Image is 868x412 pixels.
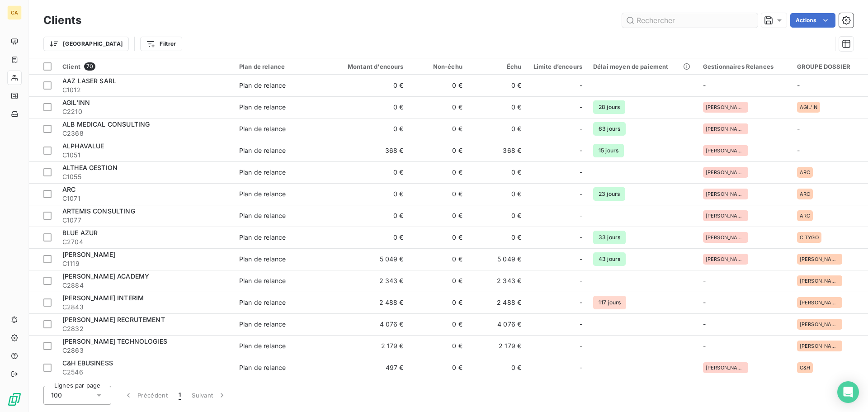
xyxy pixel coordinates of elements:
td: 5 049 € [468,248,527,270]
span: 15 jours [593,144,624,157]
span: - [580,168,582,177]
span: 28 jours [593,100,625,114]
td: 0 € [330,118,409,140]
span: 33 jours [593,231,626,244]
div: GROUPE DOSSIER [797,63,863,70]
span: - [797,125,800,133]
div: Plan de relance [239,298,286,307]
td: 0 € [468,357,527,379]
span: C2863 [62,346,228,355]
td: 4 076 € [330,313,409,335]
td: 5 049 € [330,248,409,270]
td: 368 € [330,140,409,161]
span: - [797,147,800,154]
button: Filtrer [140,37,182,51]
span: - [580,103,582,112]
td: 0 € [409,357,468,379]
td: 0 € [409,227,468,248]
div: CA [7,5,22,20]
span: - [703,342,706,350]
span: AAZ LASER SARL [62,77,116,85]
span: [PERSON_NAME] [706,365,745,370]
div: Délai moyen de paiement [593,63,692,70]
td: 2 179 € [468,335,527,357]
span: [PERSON_NAME] ACADEMY [62,272,149,280]
div: Plan de relance [239,168,286,177]
td: 0 € [330,96,409,118]
span: [PERSON_NAME] [706,104,745,110]
div: Non-échu [415,63,462,70]
td: 0 € [468,118,527,140]
td: 0 € [409,205,468,227]
span: 100 [51,391,62,400]
td: 0 € [468,227,527,248]
span: [PERSON_NAME] [706,170,745,175]
td: 0 € [409,118,468,140]
td: 368 € [468,140,527,161]
span: - [580,189,582,199]
span: 63 jours [593,122,626,136]
span: C1055 [62,172,228,181]
div: Plan de relance [239,189,286,199]
span: - [580,298,582,307]
span: - [580,233,582,242]
span: - [580,255,582,264]
td: 0 € [468,161,527,183]
td: 2 179 € [330,335,409,357]
span: - [703,81,706,89]
td: 0 € [409,161,468,183]
td: 0 € [409,248,468,270]
div: Plan de relance [239,124,286,133]
span: [PERSON_NAME] [706,235,745,240]
span: - [580,124,582,133]
h3: Clients [43,12,81,28]
span: BLUE AZUR [62,229,98,237]
td: 0 € [409,335,468,357]
span: [PERSON_NAME] [706,148,745,153]
span: 43 jours [593,252,626,266]
span: C&H [800,365,810,370]
span: - [580,276,582,285]
span: [PERSON_NAME] [800,322,840,327]
span: ARC [800,191,810,197]
span: 117 jours [593,296,626,309]
td: 2 343 € [330,270,409,292]
td: 0 € [330,75,409,96]
span: C2210 [62,107,228,116]
span: ALPHAVALUE [62,142,104,150]
span: - [580,81,582,90]
button: [GEOGRAPHIC_DATA] [43,37,129,51]
span: C2704 [62,237,228,246]
span: [PERSON_NAME] [706,213,745,218]
span: - [580,363,582,372]
span: [PERSON_NAME] RECRUTEMENT [62,316,165,323]
div: Open Intercom Messenger [837,381,859,403]
span: C1051 [62,151,228,160]
span: [PERSON_NAME] [800,278,840,284]
span: C2884 [62,281,228,290]
span: C&H EBUSINESS [62,359,113,367]
td: 0 € [409,270,468,292]
span: ARC [62,185,75,193]
td: 0 € [468,183,527,205]
span: - [580,211,582,220]
td: 0 € [409,96,468,118]
td: 4 076 € [468,313,527,335]
span: ARC [800,170,810,175]
td: 2 343 € [468,270,527,292]
span: C2843 [62,303,228,312]
span: [PERSON_NAME] TECHNOLOGIES [62,337,167,345]
input: Rechercher [622,13,758,28]
div: Plan de relance [239,320,286,329]
div: Plan de relance [239,233,286,242]
td: 0 € [409,292,468,313]
div: Plan de relance [239,103,286,112]
span: - [580,146,582,155]
td: 0 € [330,205,409,227]
span: ARTEMIS CONSULTING [62,207,135,215]
div: Plan de relance [239,276,286,285]
span: C2368 [62,129,228,138]
span: Client [62,63,80,70]
span: [PERSON_NAME] [706,256,745,262]
div: Plan de relance [239,363,286,372]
